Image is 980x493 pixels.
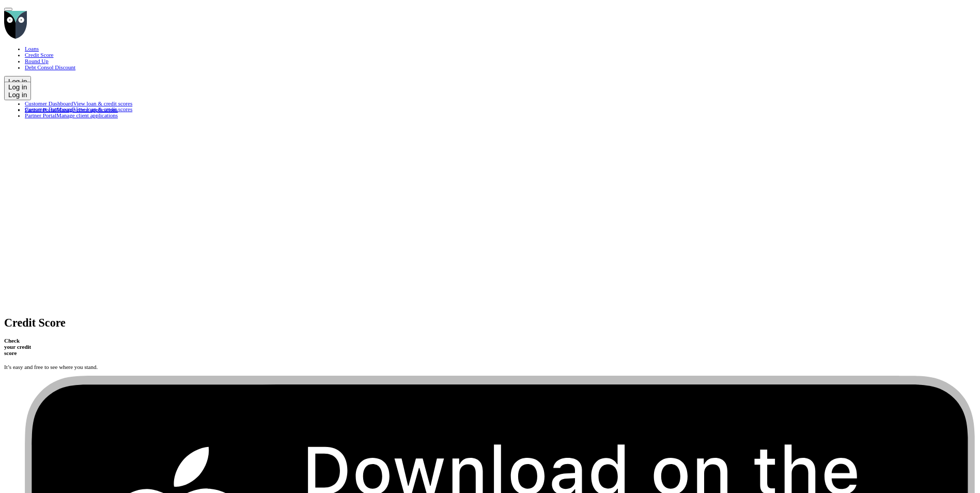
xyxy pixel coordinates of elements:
a: Loans [25,45,976,52]
a: Round Up [25,58,976,64]
p: It’s easy and free to see where you stand. [4,364,976,370]
h1: Credit Score [4,316,976,330]
a: Go to home page [4,34,27,40]
img: Wisr [4,11,27,39]
a: Credit Score [25,52,976,58]
div: Check [4,337,20,344]
button: Log in [4,82,31,100]
a: Partner PortalManage client applications [25,112,118,118]
a: Debt Consol Discount [25,64,976,70]
div: credit [17,344,31,350]
div: Log in [8,78,27,85]
span: Customer Dashboard [25,106,73,112]
span: View loan & credit scores [73,106,133,112]
h4: Check your credit score [4,337,976,356]
div: Log in [8,83,27,91]
div: your [4,344,15,350]
div: score [4,350,17,356]
button: Log in [4,76,31,95]
div: Log in [8,91,27,99]
span: Partner Portal [25,112,56,118]
a: Customer DashboardView loan & credit scores [25,106,132,112]
button: Open Menu [4,8,12,11]
span: Manage client applications [56,112,118,118]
